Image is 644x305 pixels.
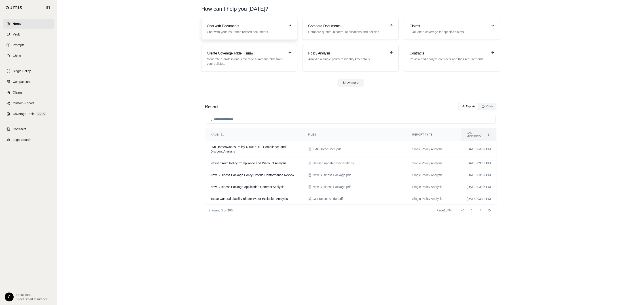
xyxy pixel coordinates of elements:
[3,88,54,97] a: Claims
[15,292,48,297] span: Streetsmart
[210,161,286,165] span: NatGen Auto Policy Compliance and Discount Analysis
[13,127,26,131] span: Contracts
[13,79,31,84] span: Comparisons
[207,23,285,29] h3: Chat with Documents
[407,169,461,181] td: Single Policy Analysis
[3,40,54,50] a: Prompts
[244,51,256,56] span: BETA
[404,45,500,71] a: ContractsReview and analyze contracts and their requirements
[407,193,461,205] td: Single Policy Analysis
[303,18,398,40] a: Compare DocumentsCompare quotes, binders, applications and policies
[461,141,496,157] td: [DATE] 04:02 PM
[3,77,54,87] a: Comparisons
[3,98,54,108] a: Custom Report
[13,101,34,105] span: Custom Report
[461,193,496,205] td: [DATE] 03:12 PM
[313,161,357,165] span: NatGen updated Declarations with Lienholder added.pdf
[13,90,22,95] span: Claims
[461,169,496,181] td: [DATE] 03:07 PM
[410,30,488,34] p: Evaluate a coverage for specific claims
[410,23,488,29] h3: Claims
[461,157,496,169] td: [DATE] 03:49 PM
[210,197,288,201] span: Tapco General Liability Binder Water Exclusion Analysis
[308,57,387,61] p: Analyze a single policy to identify key details
[13,54,21,58] span: Chats
[479,103,496,110] button: Chats
[303,128,407,141] th: Files
[13,21,21,26] span: Home
[36,112,46,116] span: BETA
[208,208,233,213] p: Showing 5 of 466
[201,45,297,71] a: Create Coverage TableBETAGenerate a professional coverage summary table from your policies.
[13,43,24,47] span: Prompts
[15,297,48,301] span: Street Smart Insurance
[44,4,52,11] button: Collapse sidebar
[308,51,387,56] h3: Policy Analysis
[482,105,493,108] div: Chats
[210,173,294,177] span: New Business Package Policy Criteria Conformance Review
[6,6,22,9] img: Qumis Logo
[210,185,284,189] span: New Business Package Application Contract Analysis
[3,29,54,39] a: Vault
[436,208,452,213] div: Page 1 of 94
[3,51,54,61] a: Chats
[5,292,14,301] div: C
[459,103,478,110] button: Reports
[337,79,364,87] button: Show more
[410,57,488,61] p: Review and analyze contracts and their requirements
[3,19,54,29] a: Home
[303,45,398,71] a: Policy AnalysisAnalyze a single policy to identify key details
[207,51,285,56] h3: Create Coverage Table
[308,30,387,34] p: Compare quotes, binders, applications and policies
[3,124,54,134] a: Contracts
[201,18,297,40] a: Chat with DocumentsChat with your insurance related documents
[210,145,286,153] span: FMI Homeowner's Policy 42001e1c... Compliance and Discount Analysis
[407,128,461,141] th: Report Type
[467,131,491,138] div: Last modified
[207,57,285,66] p: Generate a professional coverage summary table from your policies.
[308,23,387,29] h3: Compare Documents
[462,105,475,108] div: Reports
[13,32,20,37] span: Vault
[13,138,31,142] span: Legal Search
[207,30,285,34] p: Chat with your insurance related documents
[201,5,268,13] h1: How can I help you [DATE]?
[210,133,297,136] div: Name
[13,69,31,73] span: Single Policy
[3,109,54,119] a: Coverage TableBETA
[461,181,496,193] td: [DATE] 03:05 PM
[313,173,351,177] span: New Business Package.pdf
[13,112,35,116] span: Coverage Table
[313,185,351,189] span: New Business Package.pdf
[404,18,500,40] a: ClaimsEvaluate a coverage for specific claims
[410,51,488,56] h3: Contracts
[3,66,54,76] a: Single Policy
[205,103,218,110] h2: Recent
[407,141,461,157] td: Single Policy Analysis
[407,157,461,169] td: Single Policy Analysis
[407,181,461,193] td: Single Policy Analysis
[313,196,343,201] span: GL+Tapco+Binder.pdf
[3,135,54,145] a: Legal Search
[313,147,341,151] span: FMI+Home+Dec.pdf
